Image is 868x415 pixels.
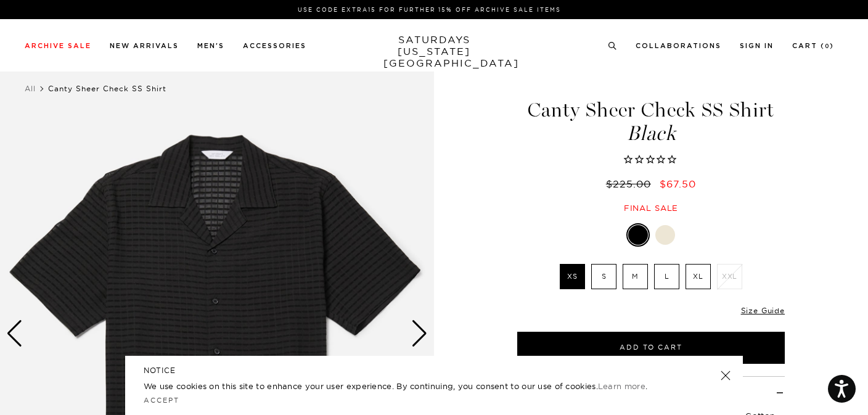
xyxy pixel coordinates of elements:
del: $225.00 [606,178,656,190]
a: All [25,84,36,93]
button: Add to Cart [517,332,785,364]
a: SATURDAYS[US_STATE][GEOGRAPHIC_DATA] [383,34,485,69]
a: New Arrivals [110,43,179,49]
span: Canty Sheer Check SS Shirt [48,84,166,93]
span: Rated 0.0 out of 5 stars 0 reviews [515,154,787,166]
label: XL [686,264,711,289]
label: XS [560,264,585,289]
a: Accessories [243,43,306,49]
div: Final sale [515,203,787,213]
label: L [654,264,679,289]
a: Sign In [740,43,774,49]
a: Size Guide [741,306,785,315]
p: Use Code EXTRA15 for Further 15% Off Archive Sale Items [30,5,829,14]
a: Men's [197,43,224,49]
label: S [591,264,616,289]
a: Collaborations [636,43,721,49]
h1: Canty Sheer Check SS Shirt [515,100,787,144]
label: M [623,264,648,289]
div: Next slide [411,320,428,347]
a: Cart (0) [792,43,834,49]
a: Learn more [598,381,645,391]
div: Previous slide [6,320,23,347]
small: 0 [825,44,830,49]
span: Black [515,123,787,144]
a: Archive Sale [25,43,91,49]
h5: NOTICE [144,365,724,376]
span: $67.50 [660,178,696,190]
p: We use cookies on this site to enhance your user experience. By continuing, you consent to our us... [144,380,681,392]
a: Accept [144,396,179,405]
